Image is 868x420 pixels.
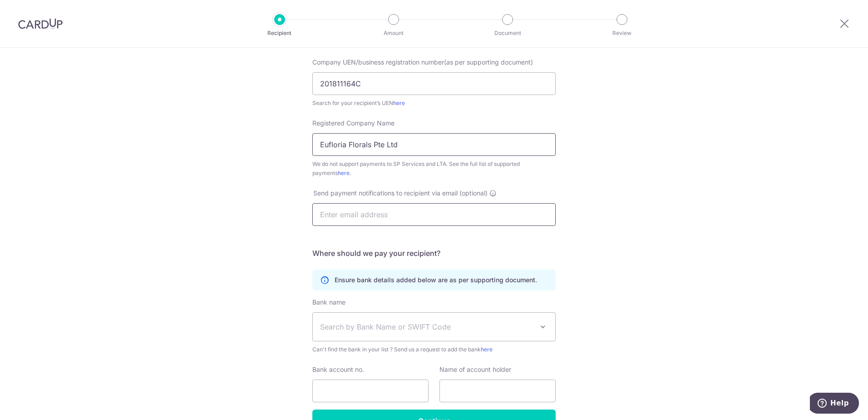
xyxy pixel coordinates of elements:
p: Document [474,29,541,38]
label: Bank account no. [312,365,364,374]
p: Ensure bank details added below are as per supporting document. [335,275,537,285]
label: Bank name [312,298,345,307]
span: Registered Company Name [312,119,395,127]
input: Enter email address [312,203,556,226]
a: here [393,100,405,106]
div: We do not support payments to SP Services and LTA. See the full list of supported payments . [312,160,556,178]
div: Search for your recipient’s UEN [312,99,556,108]
span: Help [20,6,39,15]
span: Can't find the bank in your list ? Send us a request to add the bank [312,345,556,354]
span: Search by Bank Name or SWIFT Code [320,321,533,332]
p: Amount [360,29,427,38]
span: Send payment notifications to recipient via email (optional) [313,189,488,198]
img: CardUp [18,18,63,29]
label: Name of account holder [439,365,511,374]
p: Recipient [246,29,313,38]
h5: Where should we pay your recipient? [312,248,556,259]
a: here [338,170,350,176]
a: here [481,346,493,353]
p: Review [588,29,656,38]
span: Company UEN/business registration number(as per supporting document) [312,58,533,66]
iframe: Opens a widget where you can find more information [810,393,859,415]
